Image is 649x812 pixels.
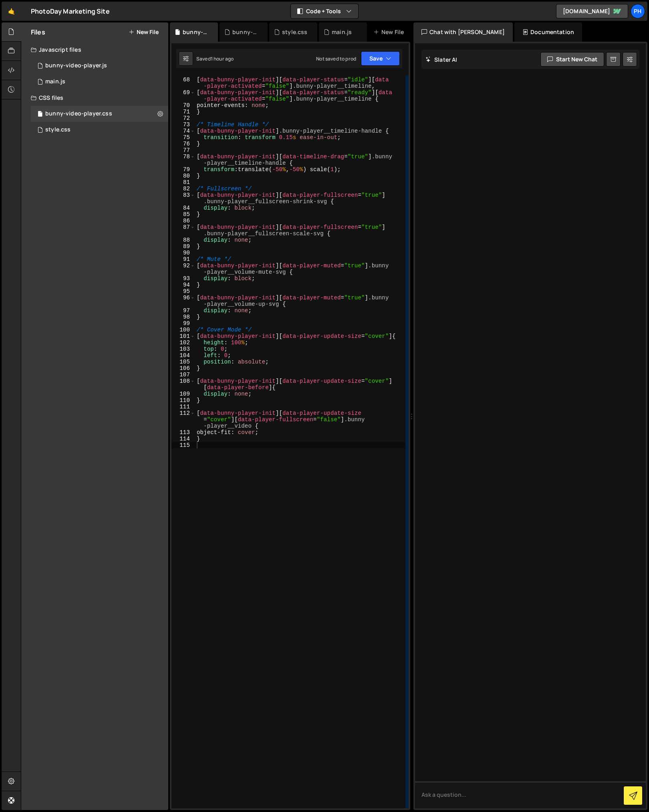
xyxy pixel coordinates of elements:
[45,62,107,69] div: bunny-video-player.js
[171,115,195,121] div: 72
[171,237,195,243] div: 88
[171,282,195,288] div: 94
[171,339,195,346] div: 102
[171,218,195,224] div: 86
[171,179,195,186] div: 81
[556,4,628,18] a: [DOMAIN_NAME]
[373,28,407,36] div: New File
[171,391,195,397] div: 109
[171,224,195,237] div: 87
[129,29,159,35] button: New File
[171,250,195,256] div: 90
[171,327,195,333] div: 100
[171,166,195,173] div: 79
[31,58,168,74] div: bunny-video-player.js
[171,436,195,442] div: 114
[171,372,195,378] div: 107
[171,134,195,141] div: 75
[2,2,21,21] a: 🤙
[196,55,234,62] div: Saved
[171,442,195,448] div: 115
[171,378,195,391] div: 108
[171,295,195,307] div: 96
[540,52,604,67] button: Start new chat
[171,333,195,339] div: 101
[171,173,195,179] div: 80
[171,256,195,263] div: 91
[31,106,168,122] div: bunny-video-player.css
[45,78,65,85] div: main.js
[21,90,168,106] div: CSS files
[171,102,195,109] div: 70
[171,77,195,89] div: 68
[31,122,168,138] div: 17328/48105.css
[316,55,356,62] div: Not saved to prod
[291,4,358,18] button: Code + Tools
[631,4,645,18] a: Ph
[332,28,352,36] div: main.js
[171,275,195,282] div: 93
[171,346,195,352] div: 103
[171,288,195,295] div: 95
[211,55,234,62] div: 1 hour ago
[171,352,195,359] div: 104
[45,126,71,133] div: style.css
[171,359,195,365] div: 105
[232,28,258,36] div: bunny-video-player.js
[171,186,195,192] div: 82
[514,22,582,42] div: Documentation
[171,320,195,327] div: 99
[171,192,195,205] div: 83
[171,410,195,429] div: 112
[282,28,307,36] div: style.css
[21,42,168,58] div: Javascript files
[171,404,195,410] div: 111
[171,397,195,404] div: 110
[31,28,45,36] h2: Files
[425,56,458,63] h2: Slater AI
[171,89,195,102] div: 69
[361,51,400,66] button: Save
[171,314,195,320] div: 98
[171,128,195,134] div: 74
[413,22,513,42] div: Chat with [PERSON_NAME]
[171,243,195,250] div: 89
[171,307,195,314] div: 97
[45,110,112,117] div: bunny-video-player.css
[31,74,168,90] div: 17328/48104.js
[171,154,195,166] div: 78
[183,28,208,36] div: bunny-video-player.css
[171,205,195,211] div: 84
[171,109,195,115] div: 71
[171,365,195,372] div: 106
[171,263,195,275] div: 92
[171,147,195,154] div: 77
[31,6,110,16] div: PhotoDay Marketing Site
[171,211,195,218] div: 85
[171,429,195,436] div: 113
[171,141,195,147] div: 76
[171,121,195,128] div: 73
